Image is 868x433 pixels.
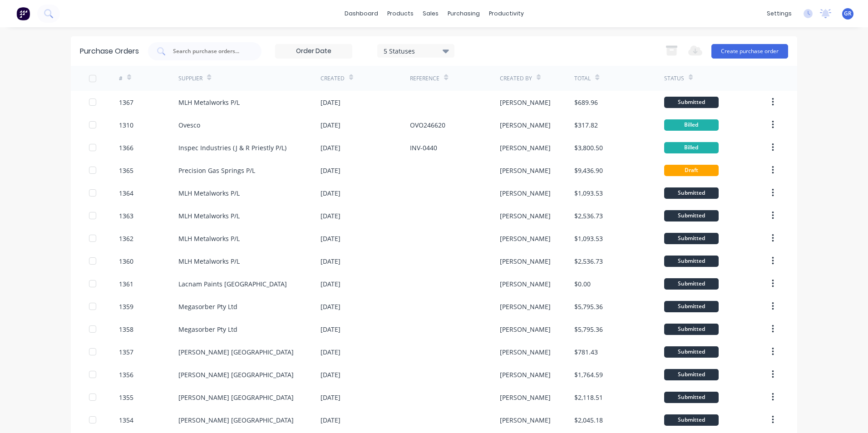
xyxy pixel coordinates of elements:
[484,7,528,20] div: productivity
[276,44,352,58] input: Order Date
[321,166,340,175] div: [DATE]
[574,166,603,175] div: $9,436.90
[500,188,551,198] div: [PERSON_NAME]
[500,302,551,311] div: [PERSON_NAME]
[119,370,133,379] div: 1356
[178,211,240,221] div: MLH Metalworks P/L
[711,44,788,59] button: Create purchase order
[500,393,551,402] div: [PERSON_NAME]
[178,74,202,83] div: Supplier
[321,256,340,266] div: [DATE]
[321,143,340,153] div: [DATE]
[574,74,591,83] div: Total
[500,143,551,153] div: [PERSON_NAME]
[500,370,551,379] div: [PERSON_NAME]
[119,211,133,221] div: 1363
[384,46,449,55] div: 5 Statuses
[574,256,603,266] div: $2,536.73
[844,10,852,18] span: GR
[500,234,551,243] div: [PERSON_NAME]
[410,74,439,83] div: Reference
[119,256,133,266] div: 1360
[500,415,551,425] div: [PERSON_NAME]
[321,74,345,83] div: Created
[119,325,133,334] div: 1358
[762,7,796,20] div: settings
[574,279,591,289] div: $0.00
[574,302,603,311] div: $5,795.36
[321,120,340,130] div: [DATE]
[178,279,287,289] div: Lacnam Paints [GEOGRAPHIC_DATA]
[664,210,719,221] div: Submitted
[340,7,383,20] a: dashboard
[119,393,133,402] div: 1355
[321,415,340,425] div: [DATE]
[119,415,133,425] div: 1354
[178,120,200,130] div: Ovesco
[664,256,719,267] div: Submitted
[664,74,684,83] div: Status
[410,120,445,130] div: OVO246620
[574,98,598,107] div: $689.96
[574,393,603,402] div: $2,118.51
[500,166,551,175] div: [PERSON_NAME]
[119,98,133,107] div: 1367
[178,415,294,425] div: [PERSON_NAME] [GEOGRAPHIC_DATA]
[574,325,603,334] div: $5,795.36
[119,74,123,83] div: #
[574,234,603,243] div: $1,093.53
[574,211,603,221] div: $2,536.73
[321,211,340,221] div: [DATE]
[664,369,719,380] div: Submitted
[178,325,237,334] div: Megasorber Pty Ltd
[664,233,719,244] div: Submitted
[119,188,133,198] div: 1364
[500,347,551,357] div: [PERSON_NAME]
[574,415,603,425] div: $2,045.18
[321,188,340,198] div: [DATE]
[321,393,340,402] div: [DATE]
[321,234,340,243] div: [DATE]
[418,7,443,20] div: sales
[178,98,240,107] div: MLH Metalworks P/L
[664,119,719,131] div: Billed
[574,370,603,379] div: $1,764.59
[500,74,532,83] div: Created By
[119,347,133,357] div: 1357
[321,302,340,311] div: [DATE]
[664,165,719,176] div: Draft
[119,166,133,175] div: 1365
[80,46,139,57] div: Purchase Orders
[664,97,719,108] div: Submitted
[321,370,340,379] div: [DATE]
[500,211,551,221] div: [PERSON_NAME]
[500,256,551,266] div: [PERSON_NAME]
[500,279,551,289] div: [PERSON_NAME]
[574,347,598,357] div: $781.43
[664,346,719,358] div: Submitted
[119,143,133,153] div: 1366
[16,7,30,20] img: Factory
[178,347,294,357] div: [PERSON_NAME] [GEOGRAPHIC_DATA]
[321,347,340,357] div: [DATE]
[321,98,340,107] div: [DATE]
[178,166,255,175] div: Precision Gas Springs P/L
[178,370,294,379] div: [PERSON_NAME] [GEOGRAPHIC_DATA]
[443,7,484,20] div: purchasing
[178,393,294,402] div: [PERSON_NAME] [GEOGRAPHIC_DATA]
[500,325,551,334] div: [PERSON_NAME]
[383,7,418,20] div: products
[500,98,551,107] div: [PERSON_NAME]
[178,188,240,198] div: MLH Metalworks P/L
[119,234,133,243] div: 1362
[321,325,340,334] div: [DATE]
[119,302,133,311] div: 1359
[664,142,719,153] div: Billed
[178,234,240,243] div: MLH Metalworks P/L
[178,143,286,153] div: Inspec Industries (J & R Priestly P/L)
[119,120,133,130] div: 1310
[119,279,133,289] div: 1361
[178,302,237,311] div: Megasorber Pty Ltd
[500,120,551,130] div: [PERSON_NAME]
[321,279,340,289] div: [DATE]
